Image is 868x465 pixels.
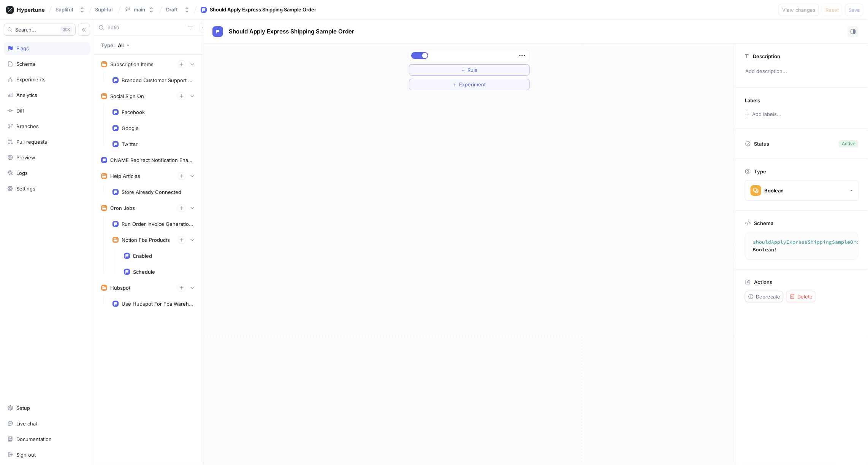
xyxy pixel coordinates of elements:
div: Active [842,140,855,147]
p: Status [754,138,769,149]
span: Search... [15,27,36,32]
div: Analytics [16,92,37,98]
p: Labels [745,97,760,103]
button: View changes [779,4,819,16]
div: Schema [16,61,35,67]
div: All [118,42,124,48]
span: Deprecate [756,294,780,299]
div: K [60,26,72,33]
div: Store Already Connected [122,189,181,195]
span: Reset [825,8,839,12]
p: Type: [101,42,115,48]
div: Schedule [133,269,155,275]
div: Notion Fba Products [122,237,170,243]
button: Search...K [4,24,76,36]
p: Add description... [742,65,862,78]
div: Run Order Invoice Generation Cron [122,221,193,227]
div: Branches [16,123,39,129]
div: Hubspot [110,285,130,291]
span: Rule [467,68,478,72]
div: Documentation [16,436,52,442]
div: Cron Jobs [110,205,135,211]
div: Preview [16,154,35,160]
button: Type: All [98,38,132,52]
span: ＋ [453,82,458,87]
div: Setup [16,405,30,411]
div: Settings [16,186,35,192]
p: Description [753,53,780,59]
span: View changes [782,8,816,12]
span: Save [849,8,860,12]
button: Draft [163,3,193,16]
button: Save [845,4,863,16]
div: Facebook [122,109,145,115]
div: Live chat [16,421,37,427]
div: Add labels... [752,112,781,117]
div: Boolean [764,187,784,194]
span: Should Apply Express Shipping Sample Order [229,29,354,35]
p: Actions [754,279,772,285]
div: Supliful [55,6,73,13]
div: Flags [16,45,29,51]
span: Supliful [95,7,112,12]
div: Help Articles [110,173,140,179]
button: Supliful [52,3,88,16]
div: CNAME Redirect Notification Enabled [110,157,193,163]
div: main [134,6,145,13]
div: Google [122,125,139,131]
span: Experiment [459,82,486,87]
button: Deprecate [745,291,783,302]
div: Subscription Items [110,61,154,67]
div: Social Sign On [110,93,144,99]
div: Branded Customer Support Price Id [122,77,193,83]
button: Delete [786,291,816,302]
input: Search... [108,24,185,32]
div: Diff [16,108,24,114]
div: Logs [16,170,28,176]
p: Schema [754,220,773,226]
div: Draft [166,6,178,13]
button: ＋Experiment [409,79,530,90]
p: Type [754,168,766,175]
button: Add labels... [742,109,783,119]
button: Reset [822,4,842,16]
button: main [122,3,157,16]
div: Enabled [133,253,152,259]
button: ＋Rule [409,64,530,76]
div: Experiments [16,76,46,83]
button: Boolean [745,180,859,201]
div: Sign out [16,452,36,458]
div: Twitter [122,141,138,147]
div: Pull requests [16,139,47,145]
span: ＋ [461,68,466,72]
a: Documentation [4,433,90,446]
div: Should Apply Express Shipping Sample Order [210,6,316,14]
div: Use Hubspot For Fba Warehouse Notification [122,301,193,307]
span: Delete [797,294,813,299]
